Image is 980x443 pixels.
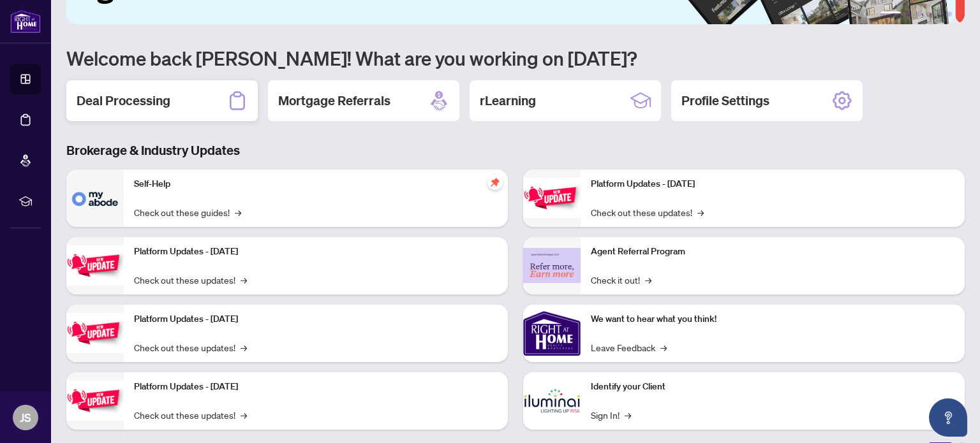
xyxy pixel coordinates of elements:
h2: Mortgage Referrals [278,92,390,110]
h1: Welcome back [PERSON_NAME]! What are you working on [DATE]? [66,46,965,70]
img: Self-Help [66,170,124,227]
img: Identify your Client [523,372,581,430]
button: 5 [937,11,942,17]
img: Platform Updates - July 21, 2025 [66,313,124,353]
h2: rLearning [480,92,536,110]
a: Check out these updates!→ [591,205,704,219]
button: 3 [916,11,921,17]
img: We want to hear what you think! [523,305,581,362]
a: Check out these updates!→ [134,273,247,287]
span: → [235,205,241,219]
img: Platform Updates - June 23, 2025 [523,178,581,218]
h2: Deal Processing [77,92,170,110]
button: 1 [880,11,901,17]
a: Leave Feedback→ [591,340,667,354]
a: Check it out!→ [591,273,651,287]
span: → [645,273,651,287]
img: Platform Updates - September 16, 2025 [66,245,124,286]
span: JS [20,409,31,426]
span: → [241,408,247,422]
p: Identify your Client [591,380,954,394]
span: → [241,340,247,354]
p: Platform Updates - [DATE] [134,312,498,326]
p: We want to hear what you think! [591,312,954,326]
a: Check out these updates!→ [134,408,247,422]
button: Open asap [929,398,967,437]
button: 6 [947,11,952,17]
h3: Brokerage & Industry Updates [66,142,965,159]
p: Platform Updates - [DATE] [591,177,954,191]
button: 2 [906,11,911,17]
h2: Profile Settings [681,92,769,110]
a: Check out these guides!→ [134,205,241,219]
span: → [697,205,704,219]
span: pushpin [487,175,503,190]
button: 4 [926,11,932,17]
span: → [660,340,667,354]
p: Platform Updates - [DATE] [134,245,498,259]
p: Self-Help [134,177,498,191]
a: Check out these updates!→ [134,340,247,354]
p: Agent Referral Program [591,245,954,259]
img: logo [10,10,41,33]
span: → [241,273,247,287]
p: Platform Updates - [DATE] [134,380,498,394]
a: Sign In!→ [591,408,631,422]
img: Platform Updates - July 8, 2025 [66,381,124,421]
img: Agent Referral Program [523,248,581,283]
span: → [625,408,631,422]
